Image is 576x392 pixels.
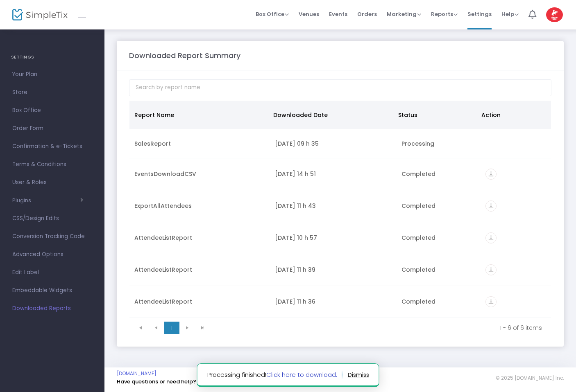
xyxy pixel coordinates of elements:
div: Completed [401,266,476,274]
span: User & Roles [12,177,92,188]
i: vertical_align_bottom [485,264,497,275]
div: https://go.SimpleTix.com/h5pxb [485,232,546,243]
a: vertical_align_bottom [485,299,497,307]
div: EventsDownloadCSV [134,170,265,178]
div: 2025-05-25 11 h 43 [275,202,392,210]
div: https://go.SimpleTix.com/4th6i [485,264,546,275]
div: SalesReport [134,140,265,148]
div: 2025-03-26 11 h 36 [275,297,392,306]
th: Report Name [129,101,268,129]
span: Advanced Options [12,249,92,260]
span: Downloaded Reports [12,303,92,314]
span: Box Office [12,105,92,116]
div: 2025-03-26 11 h 39 [275,266,392,274]
h4: SETTINGS [11,49,93,65]
button: Plugins [12,197,83,204]
div: 2025-08-15 14 h 51 [275,170,392,178]
span: © 2025 [DOMAIN_NAME] Inc. [496,375,564,381]
th: Action [476,101,546,129]
span: Settings [467,4,492,25]
span: Order Form [12,123,92,134]
input: Search by report name [129,79,551,96]
div: 2025-08-21 09 h 35 [275,140,392,148]
a: vertical_align_bottom [485,235,497,243]
th: Downloaded Date [268,101,393,129]
i: vertical_align_bottom [485,296,497,307]
div: Completed [401,202,476,210]
span: Your Plan [12,69,92,80]
a: [DOMAIN_NAME] [117,370,156,377]
a: Have questions or need help? Book an onboarding session here [117,378,287,385]
span: Help [501,10,519,18]
span: Reports [431,10,458,18]
span: Store [12,87,92,98]
span: Conversion Tracking Code [12,231,92,242]
span: Edit Label [12,267,92,278]
div: Completed [401,234,476,242]
button: dismiss [348,368,369,381]
kendo-pager-info: 1 - 6 of 6 items [216,324,542,332]
i: vertical_align_bottom [485,169,497,180]
span: Terms & Conditions [12,159,92,170]
span: CSS/Design Edits [12,213,92,224]
div: Processing [401,140,476,148]
span: Marketing [387,10,421,18]
span: Confirmation & e-Tickets [12,141,92,152]
a: vertical_align_bottom [485,267,497,275]
span: Page 1 [164,322,179,334]
div: ExportAllAttendees [134,202,265,210]
div: AttendeeListReport [134,266,265,274]
div: Completed [401,170,476,178]
div: https://go.SimpleTix.com/jiue1 [485,201,546,212]
div: https://go.SimpleTix.com/726ej [485,169,546,180]
div: 2025-04-18 10 h 57 [275,234,392,242]
span: Orders [357,4,377,25]
i: vertical_align_bottom [485,232,497,243]
div: AttendeeListReport [134,297,265,306]
m-panel-title: Downloaded Report Summary [129,50,240,61]
i: vertical_align_bottom [485,201,497,212]
a: vertical_align_bottom [485,203,497,211]
span: Embeddable Widgets [12,285,92,296]
a: vertical_align_bottom [485,171,497,179]
span: Box Office [256,10,289,18]
span: Processing finished! [207,370,342,380]
div: https://go.SimpleTix.com/tnsjy [485,296,546,307]
th: Status [393,101,476,129]
div: AttendeeListReport [134,234,265,242]
a: Click here to download. [266,370,337,379]
span: Events [329,4,347,25]
span: Venues [299,4,319,25]
div: Data table [129,101,551,318]
div: Completed [401,297,476,306]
